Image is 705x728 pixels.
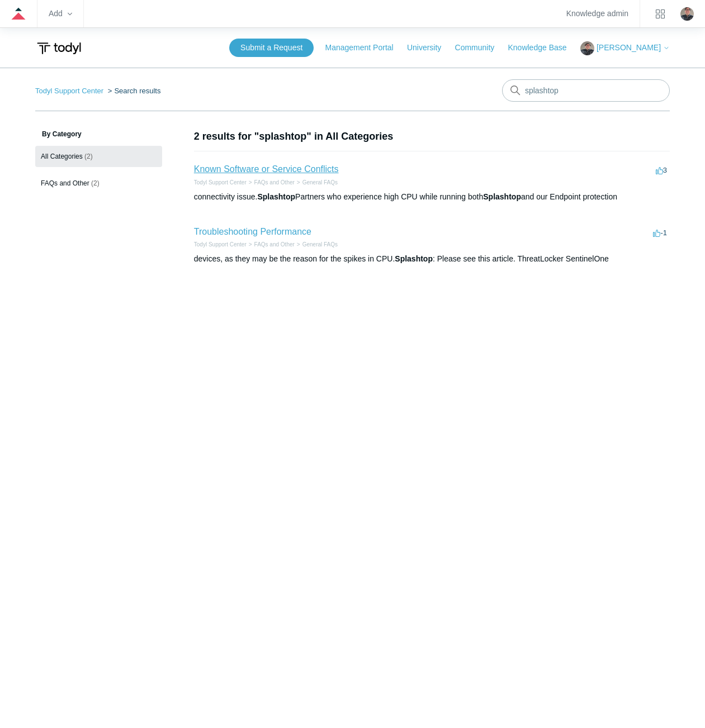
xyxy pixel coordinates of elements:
li: Todyl Support Center [35,87,106,95]
zd-hc-trigger: Click your profile icon to open the profile menu [680,7,694,21]
li: FAQs and Other [247,178,295,187]
li: Todyl Support Center [194,178,247,187]
a: Todyl Support Center [194,241,247,248]
a: All Categories (2) [35,146,162,167]
a: FAQs and Other [254,179,295,185]
span: (2) [84,153,93,160]
a: FAQs and Other (2) [35,173,162,194]
span: -1 [653,229,667,237]
a: Todyl Support Center [194,179,247,185]
img: Todyl Support Center Help Center home page [35,38,83,59]
span: All Categories [41,153,83,160]
a: Troubleshooting Performance [194,227,311,236]
a: Knowledge Base [508,42,578,54]
a: General FAQs [302,179,338,185]
a: Knowledge admin [566,11,628,17]
a: Todyl Support Center [35,87,103,95]
a: General FAQs [302,241,338,248]
a: Known Software or Service Conflicts [194,164,339,174]
span: FAQs and Other [41,179,89,187]
span: (2) [91,179,100,187]
li: Todyl Support Center [194,240,247,249]
span: [PERSON_NAME] [597,43,661,52]
li: FAQs and Other [247,240,295,249]
div: connectivity issue. Partners who experience high CPU while running both and our Endpoint protection [194,191,670,203]
em: Splashtop [395,254,433,263]
input: Search [502,79,670,102]
em: Splashtop [483,192,521,201]
h1: 2 results for "splashtop" in All Categories [194,129,670,144]
em: Splashtop [257,192,295,201]
span: 3 [656,166,667,174]
h3: By Category [35,129,162,139]
a: Submit a Request [229,39,314,57]
a: FAQs and Other [254,241,295,248]
a: Community [455,42,506,54]
button: [PERSON_NAME] [580,41,670,55]
a: University [407,42,452,54]
a: Management Portal [325,42,405,54]
img: user avatar [680,7,694,21]
li: General FAQs [295,240,338,249]
li: General FAQs [295,178,338,187]
zd-hc-trigger: Add [49,11,72,17]
div: devices, as they may be the reason for the spikes in CPU. : Please see this article. ThreatLocker... [194,253,670,265]
li: Search results [106,87,161,95]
